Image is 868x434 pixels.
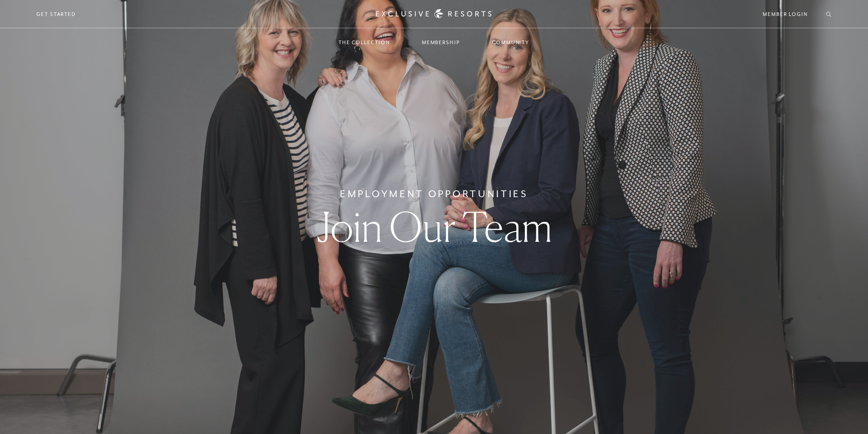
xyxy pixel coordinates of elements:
h1: Join Our Team [316,206,552,247]
a: Member Login [763,10,808,18]
h6: Employment Opportunities [340,187,528,201]
a: Get Started [36,10,76,18]
a: Membership [413,29,469,56]
a: The Collection [329,29,399,56]
a: Community [483,29,539,56]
